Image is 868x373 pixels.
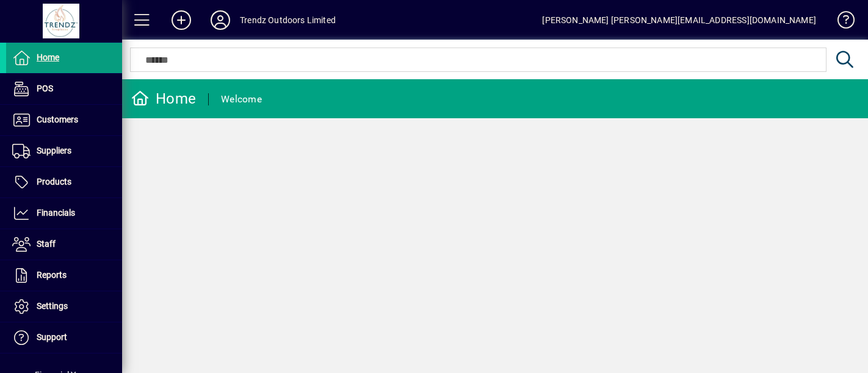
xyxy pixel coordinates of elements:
span: Home [37,52,59,62]
a: Products [6,167,122,197]
a: Reports [6,260,122,291]
button: Add [162,9,201,31]
a: Staff [6,229,122,260]
span: Settings [37,301,68,311]
div: Welcome [221,90,262,109]
a: Suppliers [6,136,122,166]
div: [PERSON_NAME] [PERSON_NAME][EMAIL_ADDRESS][DOMAIN_NAME] [542,10,816,30]
a: Support [6,322,122,353]
div: Trendz Outdoors Limited [240,10,336,30]
span: Products [37,177,71,187]
a: Customers [6,105,122,135]
span: Customers [37,115,78,124]
button: Profile [201,9,240,31]
a: POS [6,74,122,104]
span: POS [37,83,53,93]
span: Support [37,332,67,342]
div: Home [131,89,196,108]
a: Financials [6,198,122,229]
span: Staff [37,239,56,249]
span: Suppliers [37,146,71,155]
a: Knowledge Base [828,2,853,42]
span: Financials [37,208,75,218]
span: Reports [37,270,67,280]
a: Settings [6,291,122,322]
